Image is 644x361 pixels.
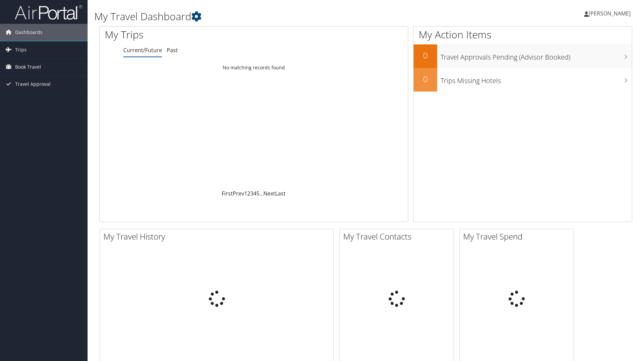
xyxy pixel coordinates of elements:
[247,190,250,197] a: 2
[253,190,256,197] a: 4
[105,28,275,42] h1: My Trips
[103,231,333,242] h2: My Travel History
[15,76,51,93] span: Travel Approval
[94,9,456,24] h1: My Travel Dashboard
[123,46,162,54] a: Current/Future
[244,190,247,197] a: 1
[263,190,275,197] a: Next
[222,190,233,197] a: First
[343,231,454,242] h2: My Travel Contacts
[414,73,437,85] h2: 0
[589,10,631,17] span: [PERSON_NAME]
[100,62,408,74] td: No matching records found
[259,190,263,197] span: …
[441,49,632,62] h3: Travel Approvals Pending (Advisor Booked)
[463,231,574,242] h2: My Travel Spend
[584,3,637,24] a: [PERSON_NAME]
[414,68,632,92] a: 0Trips Missing Hotels
[15,41,27,58] span: Trips
[414,28,632,42] h1: My Action Items
[275,190,286,197] a: Last
[15,24,42,41] span: Dashboards
[414,44,632,68] a: 0Travel Approvals Pending (Advisor Booked)
[250,190,253,197] a: 3
[233,190,244,197] a: Prev
[441,73,632,85] h3: Trips Missing Hotels
[414,50,437,61] h2: 0
[256,190,259,197] a: 5
[15,4,82,20] img: airportal-logo.png
[167,46,178,54] a: Past
[15,59,41,75] span: Book Travel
